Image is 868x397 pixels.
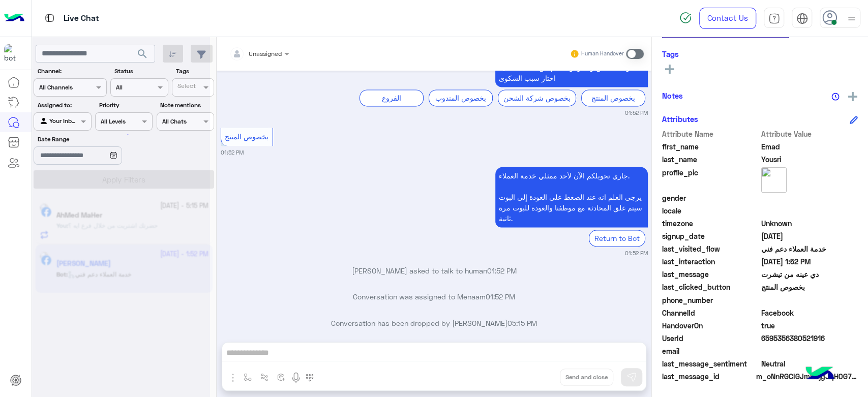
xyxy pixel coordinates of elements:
[4,44,22,63] img: 713415422032625
[662,320,759,331] span: HandoverOn
[507,319,537,327] span: 05:15 PM
[4,8,24,29] img: Logo
[761,346,858,356] span: null
[495,167,648,227] p: 2/10/2025, 1:52 PM
[429,89,493,106] div: بخصوص المندوب
[761,243,858,254] span: خدمة العملاء دعم فني
[662,91,683,100] h6: Notes
[662,129,759,139] span: Attribute Name
[764,8,784,29] a: tab
[761,295,858,306] span: null
[761,320,858,331] span: true
[679,12,692,24] img: spinner
[625,249,648,257] small: 01:52 PM
[662,218,759,229] span: timezone
[802,356,837,392] img: hulul-logo.png
[761,256,858,267] span: 2025-10-02T10:52:31.871Z
[221,291,648,302] p: Conversation was assigned to Menaam
[761,141,858,152] span: Emad
[176,81,196,93] div: Select
[845,12,858,25] img: profile
[360,89,424,106] div: الفروع
[662,205,759,216] span: locale
[589,230,645,247] div: Return to Bot
[662,269,759,280] span: last_message
[112,126,130,143] div: loading...
[761,231,858,241] span: 2025-10-02T10:47:57.555Z
[221,265,648,276] p: [PERSON_NAME] asked to talk to human
[43,12,56,24] img: tab
[662,295,759,306] span: phone_number
[662,346,759,356] span: email
[796,13,808,24] img: tab
[761,308,858,318] span: 0
[761,269,858,280] span: دي عينه من تيشرت
[761,333,858,344] span: 6595356380521916
[761,218,858,229] span: Unknown
[662,308,759,318] span: ChannelId
[662,358,759,369] span: last_message_sentiment
[487,266,517,275] span: 01:52 PM
[64,12,99,25] p: Live Chat
[498,89,576,106] div: بخصوص شركة الشحن
[662,114,698,124] h6: Attributes
[831,93,840,101] img: notes
[756,371,858,382] span: m_oNnRGCIGJmFwjgJqH0G79UejjPrxBZw6ZEX7_mDAleCZznvyxuDE_Ba6om-SvaTXNWsRlLw857HGcoZDPAgheA
[486,292,515,301] span: 01:52 PM
[761,282,858,292] span: بخصوص المنتج
[221,148,244,157] small: 01:52 PM
[662,243,759,254] span: last_visited_flow
[848,92,857,101] img: add
[662,371,754,382] span: last_message_id
[761,205,858,216] span: null
[662,256,759,267] span: last_interaction
[761,358,858,369] span: 0
[581,50,624,58] small: Human Handover
[662,154,759,165] span: last_name
[662,282,759,292] span: last_clicked_button
[768,13,780,24] img: tab
[761,167,787,193] img: picture
[662,167,759,191] span: profile_pic
[560,369,613,386] button: Send and close
[662,49,858,58] h6: Tags
[662,333,759,344] span: UserId
[581,89,645,106] div: بخصوص المنتج
[662,231,759,241] span: signup_date
[699,8,756,29] a: Contact Us
[625,109,648,117] small: 01:52 PM
[761,154,858,165] span: Yousri
[761,193,858,203] span: null
[662,141,759,152] span: first_name
[249,50,282,57] span: Unassigned
[225,132,268,141] span: بخصوص المنتج
[761,129,858,139] span: Attribute Value
[221,318,648,328] p: Conversation has been dropped by [PERSON_NAME]
[662,193,759,203] span: gender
